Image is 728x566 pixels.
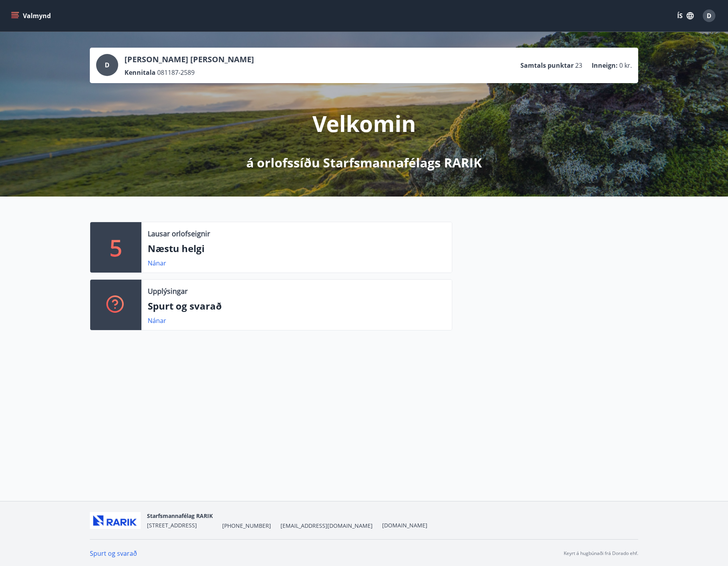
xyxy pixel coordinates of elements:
[90,549,137,558] a: Spurt og svarað
[148,316,166,325] a: Nánar
[564,550,638,557] p: Keyrt á hugbúnaði frá Dorado ehf.
[222,522,271,530] span: [PHONE_NUMBER]
[105,61,110,69] span: D
[312,108,416,138] p: Velkomin
[157,68,195,77] span: 081187-2589
[110,232,122,262] p: 5
[673,9,698,23] button: ÍS
[148,299,446,313] p: Spurt og svarað
[147,512,213,520] span: Starfsmannafélag RARIK
[520,61,574,70] p: Samtals punktar
[148,228,210,239] p: Lausar orlofseignir
[148,242,446,255] p: Næstu helgi
[246,154,482,171] p: á orlofssíðu Starfsmannafélags RARIK
[592,61,618,70] p: Inneign :
[124,54,254,65] p: [PERSON_NAME] [PERSON_NAME]
[147,521,197,529] span: [STREET_ADDRESS]
[700,6,719,25] button: D
[148,286,188,296] p: Upplýsingar
[619,61,632,70] span: 0 kr.
[9,9,54,23] button: menu
[90,512,141,529] img: ZmrgJ79bX6zJLXUGuSjrUVyxXxBt3QcBuEz7Nz1t.png
[124,68,156,77] p: Kennitala
[280,522,373,530] span: [EMAIL_ADDRESS][DOMAIN_NAME]
[148,259,166,267] a: Nánar
[575,61,582,70] span: 23
[382,521,427,529] a: [DOMAIN_NAME]
[707,11,711,20] span: D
